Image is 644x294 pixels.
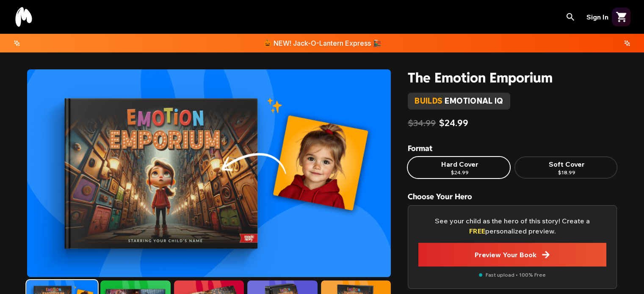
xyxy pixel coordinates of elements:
[451,169,469,176] p: $24.99
[418,243,606,267] button: Preview Your Book
[547,159,585,169] span: Soft Cover
[469,227,485,235] span: FREE
[439,117,468,129] p: $24.99
[515,157,617,178] button: Soft Cover $18.99
[408,69,617,86] h1: The Emotion Emporium
[408,157,510,178] button: Hard Cover $24.99
[612,8,630,26] button: Open cart
[586,12,608,22] button: Sign In
[418,272,606,278] p: Fast upload • 100% Free
[408,117,436,129] p: $34.99
[439,159,478,169] span: Hard Cover
[27,69,391,277] img: The Emotion Emporium - Emotion-Emporium-blue_top-view_1600x914_4849b5db-e5eb-4fd2-85c3-f4abb7046d63
[408,143,617,157] h3: Format
[415,96,442,106] span: builds
[408,192,617,205] h3: Choose Your Hero
[558,169,575,176] p: $18.99
[418,216,606,236] p: See your child as the hero of this story! Create a personalized preview.
[445,96,503,106] span: emotional iq
[432,250,593,260] span: Preview Your Book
